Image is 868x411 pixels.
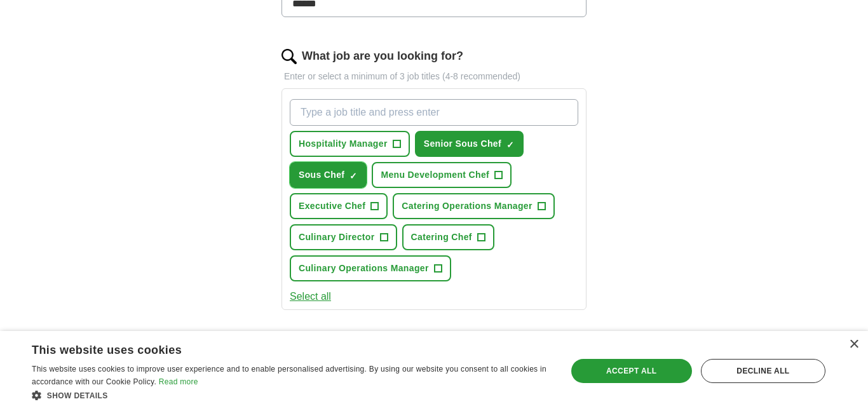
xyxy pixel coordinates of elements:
div: Accept all [571,359,692,383]
button: Senior Sous Chef✓ [415,131,524,157]
span: Catering Chef [411,231,472,244]
button: Catering Chef [402,224,494,250]
input: Type a job title and press enter [290,99,578,126]
button: Hospitality Manager [290,131,410,157]
div: Decline all [701,359,825,383]
button: Menu Development Chef [372,162,512,188]
button: Culinary Operations Manager [290,255,451,281]
span: Culinary Operations Manager [299,262,429,275]
img: search.png [281,49,297,64]
div: Show details [32,389,550,401]
a: Read more, opens a new window [159,377,198,386]
button: Executive Chef [290,193,388,219]
span: ✓ [506,140,514,150]
p: Enter or select a minimum of 3 job titles (4-8 recommended) [281,70,587,83]
button: Select all [290,289,331,304]
button: Catering Operations Manager [393,193,555,219]
button: Sous Chef✓ [290,162,367,188]
button: Culinary Director [290,224,397,250]
span: Executive Chef [299,199,365,213]
div: This website uses cookies [32,339,519,358]
span: Senior Sous Chef [424,137,501,151]
span: ✓ [349,171,357,181]
span: Culinary Director [299,231,375,244]
span: Catering Operations Manager [402,199,532,213]
div: Close [849,340,858,349]
span: This website uses cookies to improve user experience and to enable personalised advertising. By u... [32,365,546,386]
span: Menu Development Chef [381,168,489,182]
span: Sous Chef [299,168,344,182]
label: What job are you looking for? [302,48,463,65]
span: Show details [47,391,108,400]
span: Hospitality Manager [299,137,388,151]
